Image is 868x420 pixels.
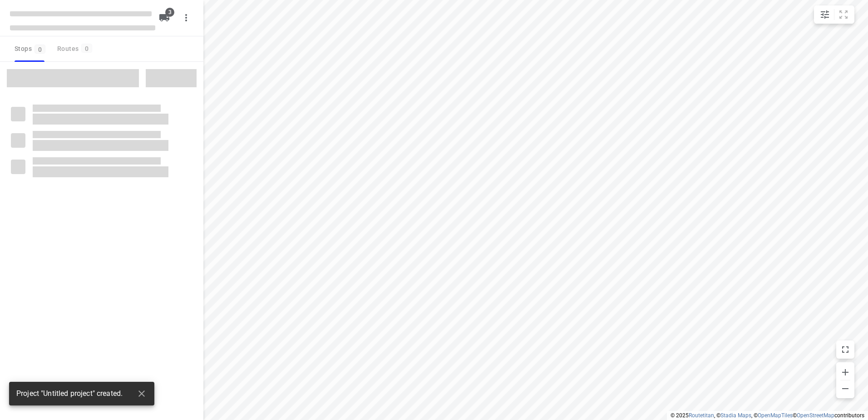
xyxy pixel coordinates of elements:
[671,412,864,419] li: © 2025 , © , © © contributors
[720,412,751,419] a: Stadia Maps
[16,389,123,399] span: Project "Untitled project" created.
[689,412,714,419] a: Routetitan
[814,5,854,24] div: small contained button group
[797,412,834,419] a: OpenStreetMap
[816,5,834,24] button: Map settings
[758,412,793,419] a: OpenMapTiles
